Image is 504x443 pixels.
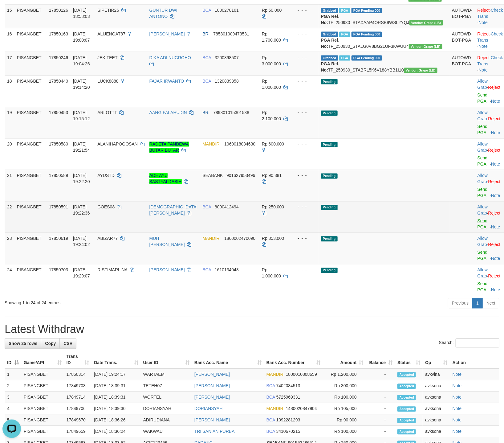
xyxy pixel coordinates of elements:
td: Rp 100,000 [323,392,366,403]
td: - [366,426,395,437]
span: 17850246 [49,55,68,60]
div: - - - [293,267,316,273]
a: Next [482,298,499,309]
span: MANDIRI [266,406,285,411]
a: 1 [472,298,483,309]
a: Reject [488,148,501,153]
a: Note [479,44,488,49]
a: Reject [488,274,501,279]
span: Copy 1480020847904 to clipboard [286,406,317,411]
span: Pending [321,205,338,210]
span: BCA [266,395,275,400]
td: 22 [5,201,14,233]
div: - - - [293,236,316,242]
td: PISANGBET [14,28,47,52]
th: Amount: activate to sort column ascending [323,351,366,369]
span: Copy 789801015301538 to clipboard [213,110,249,115]
span: Vendor URL: https://dashboard.q2checkout.com/secure [409,44,442,49]
td: avkvina [423,369,450,380]
span: MANDIRI [202,142,221,147]
a: Note [491,162,500,167]
td: - [366,403,395,415]
td: WAKWAU [141,426,192,437]
span: [DATE] 19:29:07 [73,268,90,279]
td: 5 [5,415,21,426]
span: BCA [202,79,211,84]
td: - [366,369,395,380]
td: PISANGBET [21,403,64,415]
span: 17850580 [49,142,68,147]
th: Balance: activate to sort column ascending [366,351,395,369]
td: 3 [5,392,21,403]
span: Copy [45,341,56,346]
a: MUH [PERSON_NAME] [149,236,185,247]
td: PISANGBET [21,392,64,403]
span: BCA [202,205,211,210]
span: Pending [321,268,338,273]
a: TRI SANIAN PURBA [194,429,235,434]
span: · [478,173,488,184]
span: Accepted [397,384,416,389]
td: avksona [423,392,450,403]
td: avksona [423,380,450,392]
td: PISANGBET [21,369,64,380]
span: · [478,268,488,279]
span: Pending [321,111,338,116]
h1: Latest Withdraw [5,323,499,336]
span: ABIZAR77 [97,236,118,241]
span: Rp 1.700.000 [262,31,281,43]
td: PISANGBET [21,380,64,392]
span: ARLOTTT [97,110,117,115]
th: Game/API: activate to sort column ascending [21,351,64,369]
button: Open LiveChat chat widget [2,2,21,21]
span: [DATE] 19:22:20 [73,173,90,184]
span: BCA [266,418,275,423]
div: - - - [293,204,316,210]
span: PGA Pending [352,55,382,61]
span: BCA [202,55,211,60]
a: Check Trans [478,55,503,66]
span: Copy 1092281293 to clipboard [276,418,300,423]
span: [DATE] 19:00:07 [73,31,90,43]
td: 17 [5,52,14,76]
span: Rp 90.381 [262,173,282,178]
input: Search: [456,338,499,348]
span: Accepted [397,372,416,378]
a: Note [491,130,500,135]
span: ALIJENGAT87 [97,31,125,36]
td: [DATE] 18:39:31 [91,392,140,403]
td: Rp 1,200,000 [323,369,366,380]
span: [DATE] 18:58:03 [73,8,90,19]
span: MANDIRI [266,372,285,377]
td: 4 [5,403,21,415]
a: [PERSON_NAME] [194,372,230,377]
span: [DATE] 19:21:54 [73,142,90,153]
a: Previous [448,298,473,309]
td: PISANGBET [14,170,47,201]
td: TETEH07 [141,380,192,392]
td: PISANGBET [14,107,47,138]
a: Reject [478,55,490,60]
a: Note [453,418,462,423]
span: Rp 1.000.000 [262,268,281,279]
b: PGA Ref. No: [321,38,339,49]
span: Vendor URL: https://dashboard.q2checkout.com/secure [404,68,437,73]
span: Accepted [397,407,416,412]
a: Check Trans [478,31,503,43]
th: Bank Acc. Name: activate to sort column ascending [192,351,264,369]
th: Bank Acc. Number: activate to sort column ascending [264,351,323,369]
a: Note [453,395,462,400]
a: Reject [478,8,490,13]
span: PGA Pending [352,8,382,13]
a: [DEMOGRAPHIC_DATA][PERSON_NAME] [149,205,198,216]
a: GUNTUR DWI ANTONO [149,8,177,19]
a: Note [479,20,488,25]
span: Copy 1320839358 to clipboard [215,79,239,84]
span: 17850453 [49,110,68,115]
span: Copy 1860002470090 to clipboard [224,236,255,241]
td: 2 [5,380,21,392]
td: PISANGBET [14,201,47,233]
td: AUTOWD-BOT-PGA [449,28,475,52]
div: - - - [293,141,316,147]
td: TF_250930_STABRL5K6V188YBB1I10 [319,52,449,76]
